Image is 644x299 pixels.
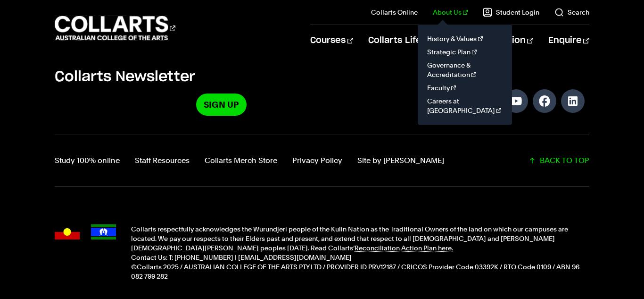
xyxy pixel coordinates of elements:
a: Enquire [548,25,589,56]
div: Acknowledgment flags [55,224,116,281]
a: Privacy Policy [292,154,342,167]
a: Student Login [483,8,539,17]
a: Staff Resources [135,154,190,167]
a: Study 100% online [55,154,120,167]
a: Careers at [GEOGRAPHIC_DATA] [425,94,504,117]
a: Governance & Accreditation [425,59,504,81]
span: CONNECT WITH US [448,68,589,77]
div: Connect with us on social media [448,68,589,116]
a: About Us [433,8,468,17]
a: History & Values [425,32,504,45]
p: Contact Us: T: [PHONE_NUMBER] | [EMAIL_ADDRESS][DOMAIN_NAME] [131,253,589,262]
a: Faculty [425,81,504,94]
img: Torres Strait Islander flag [91,224,116,239]
a: Follow us on LinkedIn [561,89,585,113]
a: Courses [310,25,353,56]
div: Go to homepage [55,15,175,42]
a: Site by Calico [357,154,444,167]
a: Scroll back to top of the page [528,154,589,167]
a: Follow us on YouTube [504,89,528,113]
p: ©Collarts 2025 / AUSTRALIAN COLLEGE OF THE ARTS PTY LTD / PROVIDER ID PRV12187 / CRICOS Provider ... [131,262,589,281]
div: Additional links and back-to-top button [55,135,589,187]
a: Collarts Online [371,8,418,17]
a: Strategic Plan [425,45,504,59]
a: Follow us on Facebook [533,89,556,113]
a: Sign Up [196,94,247,116]
a: Reconciliation Action Plan here. [355,244,453,252]
img: Australian Aboriginal flag [55,224,80,239]
a: Collarts Life [368,25,429,56]
a: Collarts Merch Store [205,154,277,167]
p: Collarts respectfully acknowledges the Wurundjeri people of the Kulin Nation as the Traditional O... [131,224,589,253]
nav: Footer navigation [55,154,444,167]
h5: Collarts Newsletter [55,68,388,86]
a: Search [554,8,589,17]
